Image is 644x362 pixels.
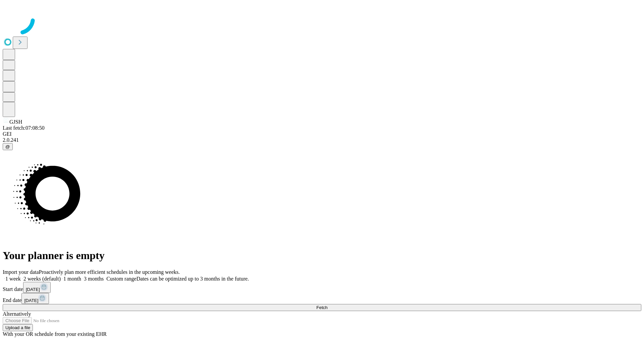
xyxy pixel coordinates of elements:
[3,331,107,337] span: With your OR schedule from your existing EHR
[3,143,13,150] button: @
[316,305,327,310] span: Fetch
[137,276,249,282] span: Dates can be optimized up to 3 months in the future.
[3,269,39,275] span: Import your data
[9,119,22,125] span: GJSH
[23,276,61,282] span: 2 weeks (default)
[3,324,33,331] button: Upload a file
[5,144,10,149] span: @
[3,293,641,304] div: End date
[3,131,641,137] div: GEI
[24,298,38,303] span: [DATE]
[23,282,51,293] button: [DATE]
[63,276,81,282] span: 1 month
[21,293,49,304] button: [DATE]
[106,276,136,282] span: Custom range
[3,249,641,262] h1: Your planner is empty
[5,276,21,282] span: 1 week
[3,311,31,317] span: Alternatively
[3,304,641,311] button: Fetch
[3,282,641,293] div: Start date
[26,287,40,292] span: [DATE]
[3,125,45,131] span: Last fetch: 07:08:50
[84,276,104,282] span: 3 months
[3,137,641,143] div: 2.0.241
[39,269,180,275] span: Proactively plan more efficient schedules in the upcoming weeks.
